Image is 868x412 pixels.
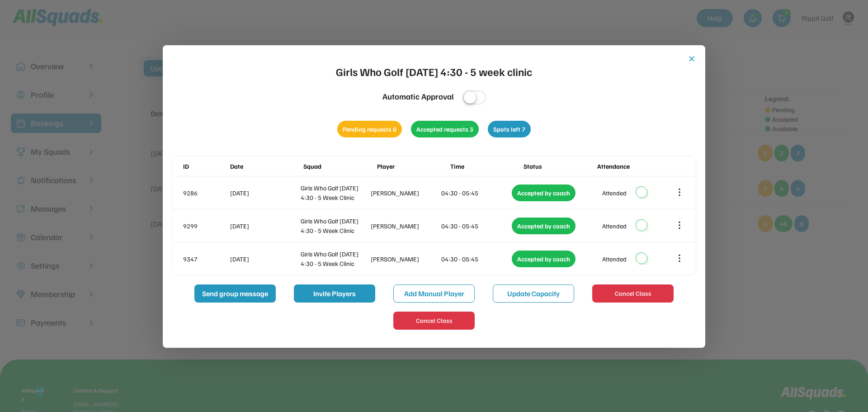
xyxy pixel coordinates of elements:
[377,161,448,171] div: Player
[488,121,531,137] div: Spots left 7
[194,284,276,303] button: Send group message
[524,161,595,171] div: Status
[512,251,576,267] div: Accepted by coach
[336,63,532,80] div: Girls Who Golf [DATE] 4:30 - 5 week clinic
[230,254,299,264] div: [DATE]
[371,221,439,231] div: [PERSON_NAME]
[450,161,522,171] div: Time
[382,90,454,103] div: Automatic Approval
[602,254,627,264] div: Attended
[493,284,574,303] button: Update Capacity
[602,188,627,198] div: Attended
[303,161,375,171] div: Squad
[183,188,228,198] div: 9286
[230,221,299,231] div: [DATE]
[183,221,228,231] div: 9299
[597,161,669,171] div: Attendance
[512,218,576,234] div: Accepted by coach
[687,54,696,63] button: close
[294,284,375,303] button: Invite Players
[441,188,510,198] div: 04:30 - 05:45
[301,249,369,268] div: Girls Who Golf [DATE] 4:30 - 5 Week Clinic
[183,161,228,171] div: ID
[183,254,228,264] div: 9347
[592,284,674,303] button: Cancel Class
[441,254,510,264] div: 04:30 - 05:45
[230,161,302,171] div: Date
[393,312,475,330] button: Cancel Class
[411,121,479,137] div: Accepted requests 3
[441,221,510,231] div: 04:30 - 05:45
[371,254,439,264] div: [PERSON_NAME]
[393,284,475,303] button: Add Manual Player
[371,188,439,198] div: [PERSON_NAME]
[337,121,402,137] div: Pending requests 0
[512,185,576,201] div: Accepted by coach
[230,188,299,198] div: [DATE]
[301,183,369,202] div: Girls Who Golf [DATE] 4:30 - 5 Week Clinic
[602,221,627,231] div: Attended
[301,216,369,235] div: Girls Who Golf [DATE] 4:30 - 5 Week Clinic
